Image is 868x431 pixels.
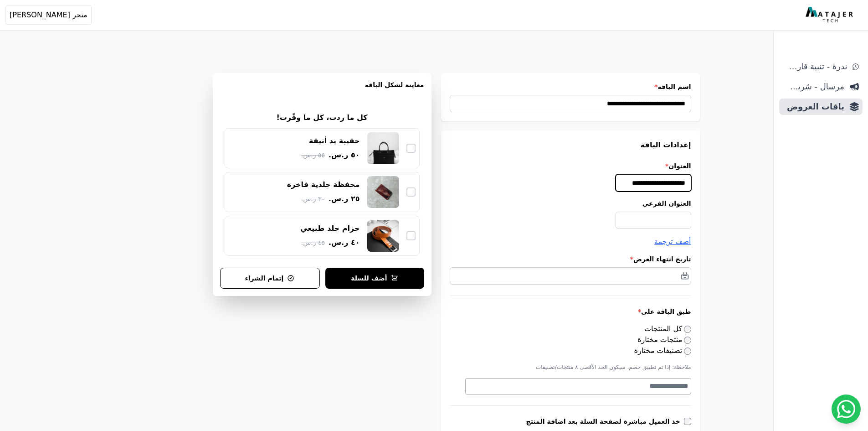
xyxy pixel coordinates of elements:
[276,112,367,123] h2: كل ما زدت، كل ما وفّرت!
[450,254,691,264] label: تاريخ انتهاء العرض
[783,80,844,93] span: مرسال - شريط دعاية
[466,381,688,392] textarea: Search
[309,136,360,146] div: حقيبة يد أنيقة
[450,140,691,151] h3: إعدادات الباقة
[450,307,691,316] label: طبق الباقة على
[301,194,325,204] span: ٣٠ ر.س.
[684,326,691,333] input: كل المنتجات
[220,80,424,100] h3: معاينة لشكل الباقه
[806,7,855,23] img: MatajerTech Logo
[220,268,320,289] button: إتمام الشراء
[10,10,87,21] span: متجر [PERSON_NAME]
[301,238,325,248] span: ٤٥ ر.س.
[654,236,691,247] button: أضف ترجمة
[783,100,844,113] span: باقات العروض
[325,268,424,289] button: أضف للسلة
[329,193,360,204] span: ٢٥ ر.س.
[287,180,360,190] div: محفظة جلدية فاخرة
[644,324,691,333] label: كل المنتجات
[367,176,399,208] img: محفظة جلدية فاخرة
[450,161,691,171] label: العنوان
[5,5,92,25] button: متجر [PERSON_NAME]
[450,199,691,208] label: العنوان الفرعي
[329,237,360,248] span: ٤٠ ر.س.
[634,346,691,355] label: تصنيفات مختارة
[637,335,691,344] label: منتجات مختارة
[367,132,399,164] img: حقيبة يد أنيقة
[300,223,360,234] div: حزام جلد طبيعي
[367,220,399,252] img: حزام جلد طبيعي
[450,82,691,91] label: اسم الباقة
[450,363,691,371] p: ملاحظة: إذا تم تطبيق خصم، سيكون الحد الأقصى ٨ منتجات/تصنيفات
[526,417,684,426] label: خذ العميل مباشرة لصفحة السلة بعد اضافة المنتج
[684,337,691,344] input: منتجات مختارة
[329,150,360,161] span: ٥٠ ر.س.
[783,60,847,73] span: ندرة - تنبية قارب علي النفاذ
[301,151,325,160] span: ٥٥ ر.س.
[684,348,691,355] input: تصنيفات مختارة
[654,237,691,246] span: أضف ترجمة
